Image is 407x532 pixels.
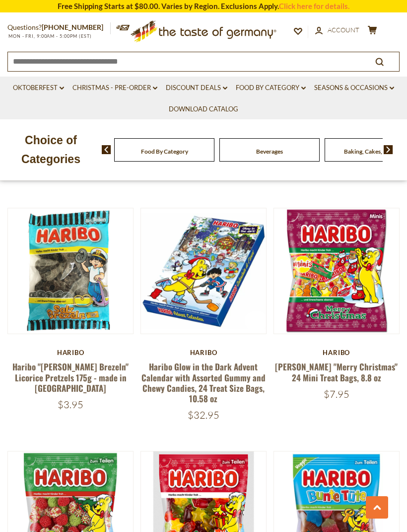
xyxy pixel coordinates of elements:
[72,83,157,93] a: Christmas - PRE-ORDER
[274,208,399,334] img: Haribo
[12,360,129,394] a: Haribo "[PERSON_NAME] Brezeln" Licorice Pretzels 175g - made in [GEOGRAPHIC_DATA]
[42,23,103,31] a: [PHONE_NUMBER]
[102,145,111,154] img: previous arrow
[141,148,188,155] a: Food By Category
[236,83,306,93] a: Food By Category
[315,25,359,36] a: Account
[384,145,393,154] img: next arrow
[7,21,111,34] p: Questions?
[328,26,359,34] span: Account
[188,409,219,421] span: $32.95
[58,398,83,411] span: $3.95
[13,83,64,93] a: Oktoberfest
[314,83,394,93] a: Seasons & Occasions
[141,208,266,334] img: Haribo
[7,33,92,39] span: MON - FRI, 9:00AM - 5:00PM (EST)
[275,360,398,383] a: [PERSON_NAME] "Merry Christmas" 24 Mini Treat Bags, 8.8 oz
[256,148,283,155] a: Beverages
[273,349,400,356] div: Haribo
[8,208,133,334] img: Haribo
[7,349,134,356] div: Haribo
[140,349,267,356] div: Haribo
[324,388,349,400] span: $7.95
[169,104,238,115] a: Download Catalog
[166,83,227,93] a: Discount Deals
[344,148,406,155] a: Baking, Cakes, Desserts
[141,360,266,405] a: Haribo Glow in the Dark Advent Calendar with Assorted Gummy and Chewy Candies, 24 Treat Size Bags...
[279,1,349,10] a: Click here for details.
